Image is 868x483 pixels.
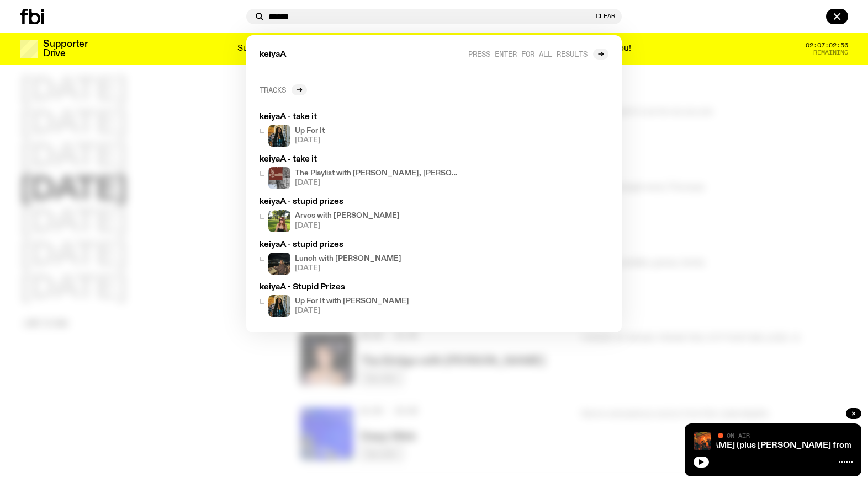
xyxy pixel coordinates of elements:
h4: Lunch with [PERSON_NAME] [295,255,401,262]
a: keiyaA - stupid prizesIzzy Page stands above looking down at Opera Bar. She poses in front of the... [255,237,467,279]
h3: keiyaA - take it [260,113,463,121]
span: [DATE] [295,265,401,272]
h3: keiyaA - Stupid Prizes [260,283,463,292]
h4: Arvos with [PERSON_NAME] [295,212,400,219]
span: [DATE] [295,307,409,314]
a: Press enter for all results [468,49,608,60]
a: keiyaA - Stupid PrizesIfy - a Brown Skin girl with black braided twists, looking up to the side w... [255,279,467,321]
h3: keiyaA - take it [260,155,463,164]
img: Ify - a Brown Skin girl with black braided twists, looking up to the side with her tongue stickin... [268,125,290,147]
h4: The Playlist with [PERSON_NAME], [PERSON_NAME], and Raf [295,170,463,177]
span: [DATE] [295,222,400,229]
p: Supporter Drive 2025: Shaping the future of our city’s music, arts, and culture - with the help o... [237,44,631,54]
h2: Tracks [260,85,286,94]
h4: Up For It [295,127,325,135]
a: keiyaA - take itIfy - a Brown Skin girl with black braided twists, looking up to the side with he... [255,109,467,151]
img: Ify - a Brown Skin girl with black braided twists, looking up to the side with her tongue stickin... [268,295,290,317]
h4: Up For It with [PERSON_NAME] [295,298,409,305]
button: Clear [596,13,615,19]
span: Press enter for all results [468,50,588,58]
span: keiyaA [260,51,286,59]
h3: keiyaA - stupid prizes [260,241,463,249]
span: On Air [727,432,750,439]
span: Remaining [813,50,848,56]
h3: keiyaA - stupid prizes [260,198,463,206]
span: [DATE] [295,179,463,186]
a: keiyaA - stupid prizesLizzie Bowles is sitting in a bright green field of grass, with dark sungla... [255,194,467,236]
a: Tracks [260,84,307,95]
span: 02:07:02:56 [806,42,848,49]
span: [DATE] [295,137,325,144]
a: keiyaA - take itThe Playlist with [PERSON_NAME], [PERSON_NAME], and Raf[DATE] [255,151,467,194]
h3: Supporter Drive [43,40,87,58]
img: Izzy Page stands above looking down at Opera Bar. She poses in front of the Harbour Bridge in the... [268,253,290,275]
img: Lizzie Bowles is sitting in a bright green field of grass, with dark sunglasses and a black top. ... [268,210,290,232]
